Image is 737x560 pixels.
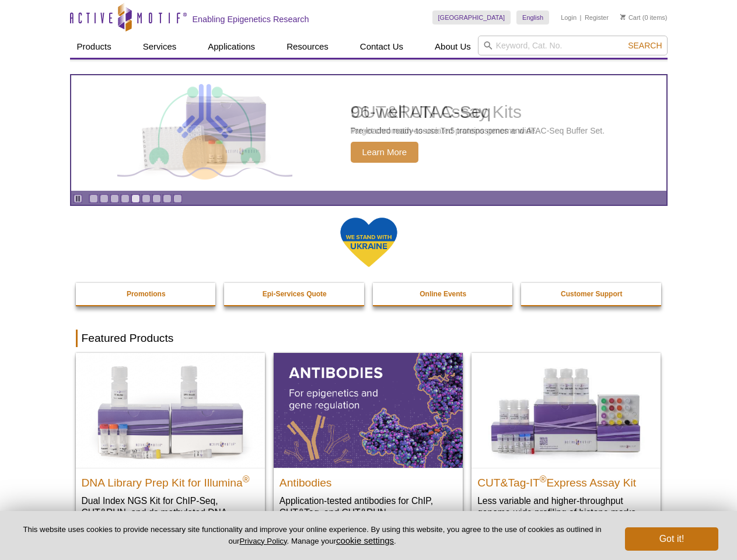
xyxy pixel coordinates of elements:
[561,290,622,298] strong: Customer Support
[561,13,577,22] a: Login
[201,36,262,58] a: Applications
[127,290,166,298] strong: Promotions
[70,36,118,58] a: Products
[516,10,549,24] a: English
[89,194,98,203] a: Go to slide 1
[620,10,668,24] li: (0 items)
[351,142,419,163] span: Learn More
[263,290,327,298] strong: Epi-Services Quote
[620,13,641,22] a: Cart
[136,36,184,58] a: Services
[428,36,478,58] a: About Us
[336,535,394,545] button: cookie settings
[432,10,511,24] a: [GEOGRAPHIC_DATA]
[142,194,151,203] a: Go to slide 6
[340,216,398,268] img: We Stand With Ukraine
[132,89,278,177] img: Active Motif Kit photo
[477,495,655,519] p: Less variable and higher-throughput genome-wide profiling of histone marks​.
[373,283,514,305] a: Online Events
[71,75,666,191] a: Active Motif Kit photo 96-well ATAC-Seq Pre-loaded ready-to-use Tn5 transposomes and ATAC-Seq Buf...
[477,471,655,489] h2: CUT&Tag-IT Express Assay Kit
[420,290,466,298] strong: Online Events
[74,194,82,203] a: Toggle autoplay
[71,75,666,191] article: 96-well ATAC-Seq
[353,36,410,58] a: Contact Us
[274,353,463,530] a: All Antibodies Antibodies Application-tested antibodies for ChIP, CUT&Tag, and CUT&RUN.
[521,283,662,305] a: Customer Support
[121,194,130,203] a: Go to slide 4
[580,10,582,24] li: |
[163,194,172,203] a: Go to slide 8
[274,353,463,467] img: All Antibodies
[82,471,259,489] h2: DNA Library Prep Kit for Illumina
[76,353,265,541] a: DNA Library Prep Kit for Illumina DNA Library Prep Kit for Illumina® Dual Index NGS Kit for ChIP-...
[478,36,668,55] input: Keyword, Cat. No.
[152,194,161,203] a: Go to slide 7
[620,14,626,20] img: Your Cart
[624,40,665,51] button: Search
[585,13,609,22] a: Register
[173,194,182,203] a: Go to slide 9
[110,194,119,203] a: Go to slide 3
[628,41,662,50] span: Search
[540,474,547,484] sup: ®
[351,103,605,121] h2: 96-well ATAC-Seq
[19,524,606,547] p: This website uses cookies to provide necessary site functionality and improve your online experie...
[82,495,259,530] p: Dual Index NGS Kit for ChIP-Seq, CUT&RUN, and ds methylated DNA assays.
[625,527,718,551] button: Got it!
[280,495,457,519] p: Application-tested antibodies for ChIP, CUT&Tag, and CUT&RUN.
[224,283,365,305] a: Epi-Services Quote
[280,36,336,58] a: Resources
[351,125,605,136] p: Pre-loaded ready-to-use Tn5 transposomes and ATAC-Seq Buffer Set.
[471,353,661,530] a: CUT&Tag-IT® Express Assay Kit CUT&Tag-IT®Express Assay Kit Less variable and higher-throughput ge...
[76,283,217,305] a: Promotions
[76,330,662,347] h2: Featured Products
[239,537,287,545] a: Privacy Policy
[243,474,250,484] sup: ®
[193,14,309,24] h2: Enabling Epigenetics Research
[100,194,109,203] a: Go to slide 2
[131,194,140,203] a: Go to slide 5
[471,353,661,467] img: CUT&Tag-IT® Express Assay Kit
[280,471,457,489] h2: Antibodies
[76,353,265,467] img: DNA Library Prep Kit for Illumina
